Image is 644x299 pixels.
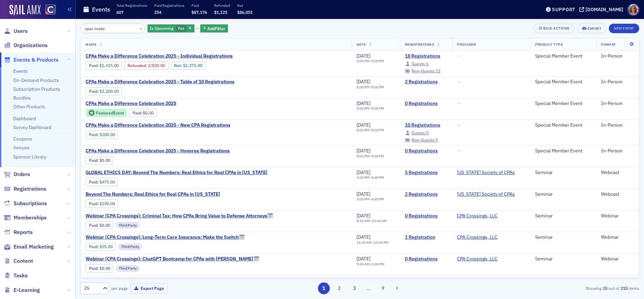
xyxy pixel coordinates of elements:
[99,63,119,68] span: $1,425.00
[535,53,592,59] div: Special Member Event
[4,214,47,221] a: Memberships
[89,132,97,137] a: Paid
[457,100,461,106] span: —
[86,79,234,85] span: CPAs Make a Difference Celebration 2025 - Table of 10 Registrations
[89,179,97,185] a: Paid
[4,42,48,49] a: Organizations
[128,63,146,68] a: Refunded
[356,106,369,111] time: 5:00 PM
[588,27,601,30] div: Export
[371,59,384,63] time: 9:00 PM
[14,42,48,49] span: Organizations
[412,131,429,135] div: 5
[14,27,28,35] span: Users
[13,136,32,142] a: Coupons
[89,201,99,206] span: :
[405,122,448,128] a: 10 Registrations
[86,101,215,107] a: CPAs Make a Difference Celebration 2025
[99,201,115,206] span: $190.00
[92,5,110,14] h1: Events
[152,63,165,68] span: $50.00
[89,158,99,163] span: :
[89,89,97,94] a: Paid
[356,262,370,266] time: 9:00 AM
[183,63,202,68] span: $1,375.00
[237,3,253,8] p: Net
[356,234,370,240] span: [DATE]
[405,101,448,107] a: 0 Registrations
[412,130,426,135] span: Guests:
[534,24,575,33] button: Bulk Actions
[89,179,99,185] span: :
[601,53,634,59] div: In-Person
[371,128,384,132] time: 9:00 PM
[412,68,436,73] span: Non-Guests:
[4,272,28,279] a: Tasks
[14,200,47,207] span: Subscriptions
[356,262,385,266] div: –
[13,124,51,130] a: Survey Dashboard
[4,257,33,265] a: Content
[99,266,110,271] span: $0.00
[4,171,30,178] a: Orders
[116,222,140,229] div: Third Party
[318,282,330,294] button: 1
[356,169,370,175] span: [DATE]
[356,42,366,47] span: Date
[89,63,97,68] a: Paid
[356,197,384,201] div: –
[405,79,448,85] a: 2 Registrations
[405,234,448,240] a: 1 Registration
[86,101,199,107] span: CPAs Make a Difference Celebration 2025
[333,282,345,294] button: 2
[372,262,385,266] time: 1:00 PM
[535,213,592,219] div: Seminar
[14,185,46,193] span: Registrations
[601,285,608,291] strong: 25
[143,110,154,115] span: $0.00
[535,191,592,197] div: Seminar
[356,100,370,106] span: [DATE]
[89,158,97,163] a: Paid
[356,219,387,223] div: –
[150,25,174,31] span: Is Upcoming
[86,234,245,240] a: Webinar (CPA Crossings): Long-Term Care Insurance: Make the Switch🗓️
[237,9,253,15] span: $86,051
[457,170,515,176] span: Colorado Society of CPAs
[178,25,184,31] span: Yes
[99,179,115,185] span: $475.00
[214,3,230,8] p: Refunded
[412,138,438,142] div: 5
[356,122,370,128] span: [DATE]
[356,59,384,63] div: –
[601,122,634,128] div: In-Person
[356,85,384,89] div: –
[535,148,592,154] div: Special Member Event
[4,200,47,207] a: Subscriptions
[356,197,369,201] time: 3:00 PM
[174,63,183,68] span: Net :
[86,61,122,69] div: Paid: 31 - $142500
[349,282,361,294] button: 3
[601,170,634,176] div: Webcast
[412,69,440,73] div: 12
[86,221,113,229] div: Paid: 0 - $0
[356,79,370,85] span: [DATE]
[609,25,639,31] a: New Event
[372,218,387,223] time: 10:30 AM
[577,24,606,33] button: Export
[535,79,592,85] div: Special Member Event
[14,229,33,236] span: Reports
[457,213,498,219] a: CPA Crossings, LLC
[543,26,570,30] div: Bulk Actions
[356,128,384,132] div: –
[13,115,36,122] a: Dashboard
[86,170,268,176] a: GLOBAL ETHICS DAY: Beyond The Numbers: Real Ethics for Real CPAs in [US_STATE]
[535,256,592,262] div: Seminar
[14,214,47,221] span: Memberships
[619,285,629,291] strong: 215
[405,213,448,219] a: 0 Registrations
[133,110,141,115] a: Paid
[457,79,461,85] span: —
[356,213,370,219] span: [DATE]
